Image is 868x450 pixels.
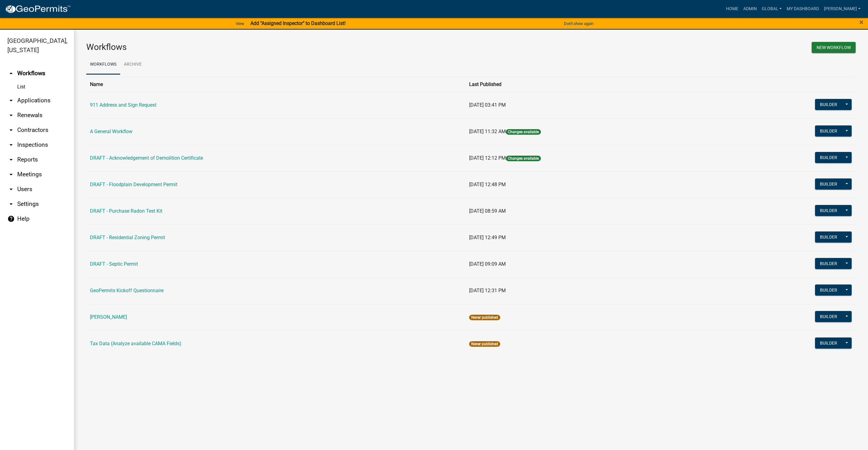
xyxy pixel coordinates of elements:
a: DRAFT - Floodplain Development Permit [90,182,177,187]
th: Last Published [465,77,715,92]
span: [DATE] 09:09 AM [469,261,506,267]
a: My Dashboard [784,3,821,15]
button: Builder [815,205,842,216]
span: [DATE] 12:48 PM [469,182,506,187]
i: arrow_drop_down [7,126,15,134]
a: DRAFT - Septic Permit [90,261,138,267]
span: Changes available [506,156,541,161]
button: Builder [815,178,842,190]
span: [DATE] 03:41 PM [469,102,506,108]
span: [DATE] 11:32 AM [469,129,506,134]
a: [PERSON_NAME] [821,3,863,15]
span: [DATE] 12:49 PM [469,235,506,240]
span: Never published [469,341,500,347]
button: Builder [815,337,842,349]
button: Builder [815,311,842,322]
strong: Add "Assigned Inspector" to Dashboard List! [250,20,346,26]
button: Builder [815,231,842,243]
span: Never published [469,315,500,320]
button: Builder [815,99,842,110]
th: Name [86,77,465,92]
button: Builder [815,258,842,269]
i: arrow_drop_down [7,112,15,119]
a: 911 Address and Sign Request [90,102,156,108]
a: View [233,18,247,29]
button: Close [859,18,863,26]
i: arrow_drop_down [7,200,15,208]
span: [DATE] 08:59 AM [469,208,506,214]
button: New Workflow [812,42,856,53]
h3: Workflows [86,42,466,52]
a: Tax Data (Analyze available CAMA Fields) [90,341,181,346]
span: [DATE] 12:12 PM [469,155,506,161]
i: arrow_drop_down [7,97,15,104]
i: arrow_drop_down [7,156,15,163]
a: A General Workflow [90,129,132,134]
span: × [859,18,863,27]
i: arrow_drop_down [7,186,15,193]
span: [DATE] 12:31 PM [469,288,506,293]
a: Archive [120,55,145,75]
a: DRAFT - Purchase Radon Test Kit [90,208,162,214]
a: Workflows [86,55,120,75]
a: Global [759,3,785,15]
span: Changes available [506,129,541,135]
a: DRAFT - Acknowledgement of Demolition Certificate [90,155,203,161]
i: arrow_drop_up [7,70,15,77]
a: GeoPermits Kickoff Questionnaire [90,288,164,293]
a: DRAFT - Residential Zoning Permit [90,235,165,240]
i: help [7,215,15,223]
button: Don't show again [562,18,596,29]
a: [PERSON_NAME] [90,314,127,320]
button: Builder [815,284,842,296]
a: Admin [741,3,759,15]
i: arrow_drop_down [7,141,15,149]
a: Home [724,3,741,15]
button: Builder [815,125,842,137]
button: Builder [815,152,842,163]
i: arrow_drop_down [7,171,15,178]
